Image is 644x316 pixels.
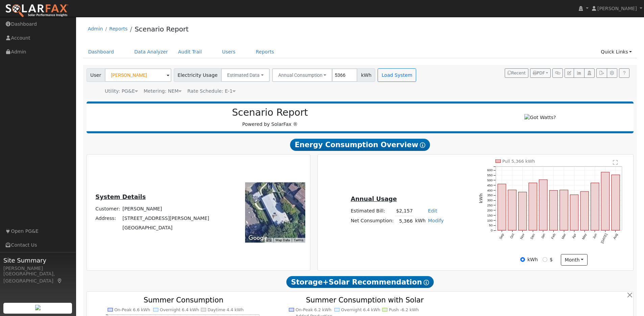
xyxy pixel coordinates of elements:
[529,183,537,230] rect: onclick=""
[247,234,269,243] img: Google
[543,257,547,262] input: $
[414,216,427,226] td: kWh
[580,191,589,230] rect: onclick=""
[612,175,620,230] rect: onclick=""
[129,46,173,58] a: Data Analyzer
[350,216,395,226] td: Net Consumption:
[247,234,269,243] a: Open this area in Google Maps (opens a new window)
[591,183,599,230] rect: onclick=""
[524,114,556,121] img: Got Watts?
[144,296,223,304] text: Summer Consumption
[596,46,637,58] a: Quick Links
[519,192,527,230] rect: onclick=""
[487,173,493,177] text: 550
[571,233,577,239] text: Apr
[221,68,270,82] button: Estimated Data
[105,88,138,95] div: Utility: PG&E
[3,256,72,265] span: Site Summary
[428,208,437,213] a: Edit
[561,233,567,240] text: Mar
[502,159,535,164] text: Pull 5,366 kWh
[619,68,629,78] a: Help Link
[88,26,103,31] a: Admin
[479,194,483,203] text: kWh
[520,257,525,262] input: kWh
[509,233,515,239] text: Oct
[489,223,493,227] text: 50
[109,26,127,31] a: Reports
[487,219,493,222] text: 100
[487,183,493,187] text: 450
[121,204,211,213] td: [PERSON_NAME]
[395,216,414,226] td: 5,366
[550,233,556,240] text: Feb
[527,256,538,263] label: kWh
[144,88,182,95] div: Metering: NEM
[208,308,244,312] text: Daytime 4.4 kWh
[499,233,505,240] text: Sep
[487,198,493,202] text: 300
[217,46,241,58] a: Users
[3,270,72,285] div: [GEOGRAPHIC_DATA], [GEOGRAPHIC_DATA]
[135,25,189,33] a: Scenario Report
[5,4,69,18] img: SolarFax
[187,88,236,94] span: Alias: HE1
[94,213,121,223] td: Address:
[560,190,568,230] rect: onclick=""
[540,233,546,239] text: Jan
[420,142,425,148] i: Show Help
[592,233,598,239] text: Jun
[581,233,588,240] text: May
[487,193,493,197] text: 350
[487,203,493,207] text: 250
[351,196,397,202] u: Annual Usage
[550,256,553,263] label: $
[424,280,429,285] i: Show Help
[596,68,607,78] button: Export Interval Data
[584,68,595,78] button: Login As
[561,254,588,266] button: month
[600,233,608,244] text: [DATE]
[378,68,416,82] button: Load System
[519,233,525,240] text: Nov
[389,308,419,312] text: Push -6.2 kWh
[607,68,617,78] button: Settings
[530,233,535,240] text: Dec
[121,213,211,223] td: [STREET_ADDRESS][PERSON_NAME]
[251,46,279,58] a: Reports
[549,190,557,230] rect: onclick=""
[105,68,171,82] input: Select a User
[306,296,424,304] text: Summer Consumption with Solar
[533,71,545,75] span: PDF
[57,278,63,284] a: Map
[341,308,380,312] text: Overnight 6.4 kWh
[114,308,150,312] text: On-Peak 6.6 kWh
[294,238,303,242] a: Terms (opens in new tab)
[35,305,41,310] img: retrieve
[94,204,121,213] td: Customer:
[357,68,375,82] span: kWh
[487,178,493,182] text: 500
[613,233,618,240] text: Aug
[87,68,105,82] span: User
[574,68,584,78] button: Multi-Series Graph
[428,218,444,223] a: Modify
[121,223,211,233] td: [GEOGRAPHIC_DATA]
[272,68,333,82] button: Annual Consumption
[95,194,146,200] u: System Details
[487,213,493,217] text: 150
[3,265,72,272] div: [PERSON_NAME]
[290,139,430,151] span: Energy Consumption Overview
[570,195,578,230] rect: onclick=""
[491,228,493,232] text: 0
[286,276,434,288] span: Storage+Solar Recommendation
[505,68,528,78] button: Recent
[552,68,563,78] button: Generate Report Link
[539,180,547,230] rect: onclick=""
[601,172,609,230] rect: onclick=""
[487,208,493,212] text: 200
[173,46,207,58] a: Audit Trail
[295,308,331,312] text: On-Peak 6.2 kWh
[266,238,271,243] button: Keyboard shortcuts
[90,107,450,128] div: Powered by SolarFax ®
